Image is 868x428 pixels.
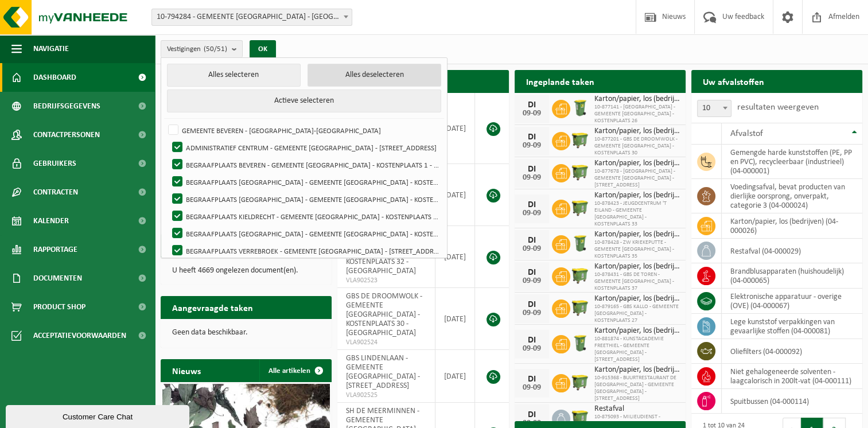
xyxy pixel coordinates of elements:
span: Acceptatievoorwaarden [33,321,126,350]
p: U heeft 4669 ongelezen document(en). [172,267,320,275]
div: DI [520,200,543,209]
td: [DATE] [435,350,475,403]
td: [DATE] [435,164,475,226]
a: Alle artikelen [259,359,330,382]
span: Karton/papier, los (bedrijven) [594,191,680,200]
div: 09-09 [520,110,543,118]
span: Gebruikers [33,149,76,178]
img: WB-0240-HPE-GN-51 [570,333,590,353]
span: GBS LINDENLAAN - GEMEENTE [GEOGRAPHIC_DATA] - [STREET_ADDRESS] [346,354,420,390]
span: Vestigingen [167,41,227,58]
span: 10-877141 - [GEOGRAPHIC_DATA] - GEMEENTE [GEOGRAPHIC_DATA] - KOSTENPLAATS 26 [594,104,680,124]
div: 09-09 [520,309,543,317]
h2: Aangevraagde taken [161,296,264,318]
td: [DATE] [435,288,475,350]
div: DI [520,410,543,419]
td: elektronische apparatuur - overige (OVE) (04-000067) [722,289,862,314]
span: GBS DE DROOMWOLK - GEMEENTE [GEOGRAPHIC_DATA] - KOSTENPLAATS 30 - [GEOGRAPHIC_DATA] [346,292,422,337]
span: VLA902523 [346,276,426,285]
span: Restafval [594,404,680,414]
span: 10-915368 - BUURTRESTAURANT DE [GEOGRAPHIC_DATA] - GEMEENTE [GEOGRAPHIC_DATA] - [STREET_ADDRESS] [594,375,680,402]
span: Bedrijfsgegevens [33,92,100,120]
div: DI [520,336,543,345]
div: 09-09 [520,345,543,353]
div: DI [520,268,543,277]
p: Geen data beschikbaar. [172,329,320,337]
span: 10 [697,100,731,117]
td: [DATE] [435,93,475,164]
img: WB-1100-HPE-GN-50 [570,162,590,182]
td: oliefilters (04-000092) [722,339,862,364]
span: Contactpersonen [33,120,100,149]
span: 10-878428 - ZW KRIEKEPUTTE - GEMEENTE [GEOGRAPHIC_DATA] - KOSTENPLAATS 35 [594,239,680,260]
span: Karton/papier, los (bedrijven) [594,230,680,239]
td: brandblusapparaten (huishoudelijk) (04-000065) [722,263,862,289]
span: 10-794284 - GEMEENTE BEVEREN - BEVEREN-WAAS [152,9,352,25]
count: (50/51) [204,45,227,53]
img: WB-1100-HPE-GN-51 [570,198,590,217]
span: 10-877678 - [GEOGRAPHIC_DATA] - GEMEENTE [GEOGRAPHIC_DATA] - [STREET_ADDRESS] [594,168,680,189]
div: DI [520,236,543,245]
button: Vestigingen(50/51) [161,40,243,57]
td: spuitbussen (04-000114) [722,389,862,414]
span: Karton/papier, los (bedrijven) [594,127,680,136]
div: DI [520,165,543,174]
button: Alles selecteren [167,64,301,87]
span: 10-877201 - GBS DE DROOMWOLK - GEMEENTE [GEOGRAPHIC_DATA] - KOSTENPLAATS 30 [594,136,680,157]
h2: Nieuws [161,359,212,382]
img: WB-1100-HPE-GN-51 [570,372,590,392]
div: 09-09 [520,209,543,217]
span: Kalender [33,207,69,235]
img: WB-1100-HPE-GN-51 [570,130,590,150]
label: BEGRAAFPLAATS KIELDRECHT - GEMEENTE [GEOGRAPHIC_DATA] - KOSTENPLAATS 29 - [GEOGRAPHIC_DATA] [170,208,440,225]
label: GEMEENTE BEVEREN - [GEOGRAPHIC_DATA]-[GEOGRAPHIC_DATA] [166,122,440,139]
button: OK [250,40,276,59]
span: Karton/papier, los (bedrijven) [594,159,680,168]
td: karton/papier, los (bedrijven) (04-000026) [722,213,862,239]
img: WB-1100-HPE-GN-51 [570,298,590,317]
td: gemengde harde kunststoffen (PE, PP en PVC), recycleerbaar (industrieel) (04-000001) [722,145,862,179]
button: Alles deselecteren [308,64,441,87]
td: niet gehalogeneerde solventen - laagcalorisch in 200lt-vat (04-000111) [722,364,862,389]
label: BEGRAAFPLAATS [GEOGRAPHIC_DATA] - GEMEENTE [GEOGRAPHIC_DATA] - KOSTENPLAATS 20 - [GEOGRAPHIC_DATA] [170,173,440,190]
td: restafval (04-000029) [722,239,862,263]
div: DI [520,100,543,110]
span: VLA902524 [346,338,426,347]
label: BEGRAAFPLAATS [GEOGRAPHIC_DATA] - GEMEENTE [GEOGRAPHIC_DATA] - KOSTENPLAATS 25 - [GEOGRAPHIC_DATA] [170,190,440,208]
label: BEGRAAFPLAATS [GEOGRAPHIC_DATA] - GEMEENTE [GEOGRAPHIC_DATA] - KOSTENPLAATS 36 - [GEOGRAPHIC_DATA] [170,225,440,242]
div: DI [520,375,543,384]
h2: Ingeplande taken [515,70,606,92]
span: 10-878423 - JEUGDCENTRUM 'T EILAND - GEMEENTE [GEOGRAPHIC_DATA] - KOSTENPLAATS 33 [594,200,680,228]
button: Actieve selecteren [167,90,441,112]
span: Karton/papier, los (bedrijven) [594,326,680,336]
span: Dashboard [33,63,76,92]
img: WB-1100-HPE-GN-50 [570,408,590,427]
label: BEGRAAFPLAATS VERREBROEK - GEMEENTE [GEOGRAPHIC_DATA] - [STREET_ADDRESS] [170,242,440,259]
span: Navigatie [33,34,69,63]
span: 10-881874 - KUNSTACADEMIE FREETHIEL - GEMEENTE [GEOGRAPHIC_DATA] - [STREET_ADDRESS] [594,336,680,363]
span: Karton/papier, los (bedrijven) [594,294,680,304]
span: Karton/papier, los (bedrijven) [594,262,680,271]
h2: Uw afvalstoffen [691,70,776,92]
img: WB-0240-HPE-GN-50 [570,234,590,253]
span: Rapportage [33,235,77,264]
span: 10-878431 - GBS DE TOREN - GEMEENTE [GEOGRAPHIC_DATA] - KOSTENPLAATS 37 [594,271,680,292]
span: Contracten [33,178,78,207]
span: VLA902525 [346,391,426,400]
span: 10-879165 - GBS KALLO - GEMEENTE [GEOGRAPHIC_DATA] - KOSTENPLAATS 27 [594,304,680,324]
span: 10-794284 - GEMEENTE BEVEREN - BEVEREN-WAAS [151,9,352,26]
div: 09-09 [520,384,543,392]
iframe: chat widget [6,403,192,428]
label: resultaten weergeven [737,103,819,112]
label: ADMINISTRATIEF CENTRUM - GEMEENTE [GEOGRAPHIC_DATA] - [STREET_ADDRESS] [170,139,440,156]
span: 10 [698,100,731,116]
span: Product Shop [33,293,85,321]
div: 09-09 [520,174,543,182]
div: DI [520,300,543,309]
span: Karton/papier, los (bedrijven) [594,365,680,375]
img: WB-1100-HPE-GN-50 [570,266,590,285]
span: Karton/papier, los (bedrijven) [594,95,680,104]
img: WB-0240-HPE-GN-50 [570,98,590,118]
td: lege kunststof verpakkingen van gevaarlijke stoffen (04-000081) [722,314,862,339]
